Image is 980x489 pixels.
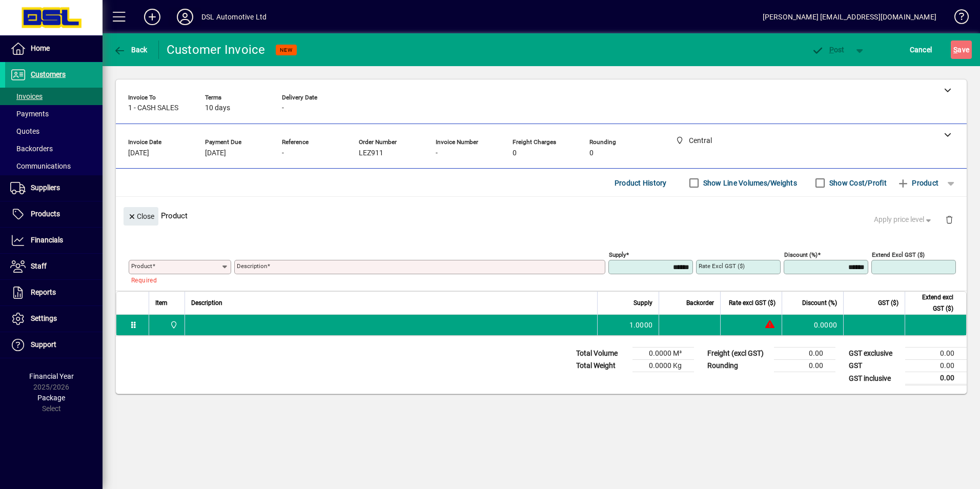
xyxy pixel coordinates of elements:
td: Total Volume [571,348,632,360]
span: Item [155,297,168,309]
span: 1.0000 [629,320,653,330]
mat-label: Extend excl GST ($) [872,251,925,258]
span: Apply price level [874,214,933,225]
span: Central [167,319,179,331]
span: 0 [513,149,517,157]
span: LEZ911 [359,149,383,157]
button: Post [806,40,850,59]
div: Product [116,197,967,234]
span: 10 days [205,104,230,112]
td: GST [844,360,905,372]
td: 0.00 [905,372,967,385]
span: Close [128,208,154,225]
button: Cancel [907,40,935,59]
button: Save [951,40,972,59]
span: NEW [280,47,293,53]
span: Financial Year [29,372,74,380]
td: 0.00 [774,348,835,360]
span: [DATE] [205,149,226,157]
span: ost [811,46,845,54]
span: Support [31,340,56,349]
mat-label: Supply [609,251,626,258]
span: GST ($) [878,297,899,309]
span: Customers [31,70,66,78]
span: Discount (%) [802,297,837,309]
a: Settings [5,306,103,332]
a: Suppliers [5,175,103,201]
span: Home [31,44,50,52]
span: - [282,149,284,157]
button: Apply price level [870,211,937,229]
span: [DATE] [128,149,149,157]
button: Product History [610,174,671,192]
td: Freight (excl GST) [702,348,774,360]
mat-error: Required [131,274,223,285]
span: Rate excl GST ($) [729,297,775,309]
span: Backorder [686,297,714,309]
label: Show Cost/Profit [827,178,887,188]
span: Payments [10,110,49,118]
td: 0.00 [774,360,835,372]
span: 1 - CASH SALES [128,104,178,112]
span: Reports [31,288,56,296]
button: Add [136,8,169,26]
td: 0.00 [905,348,967,360]
span: 0 [589,149,594,157]
span: Back [113,46,148,54]
div: [PERSON_NAME] [EMAIL_ADDRESS][DOMAIN_NAME] [763,9,936,25]
a: Invoices [5,88,103,105]
span: Products [31,210,60,218]
app-page-header-button: Back [103,40,159,59]
a: Financials [5,228,103,253]
span: Description [191,297,222,309]
div: Customer Invoice [167,42,266,58]
span: Extend excl GST ($) [911,292,953,314]
a: Staff [5,254,103,279]
span: Cancel [910,42,932,58]
span: Supply [634,297,652,309]
span: Communications [10,162,71,170]
a: Products [5,201,103,227]
mat-label: Product [131,262,152,270]
a: Support [5,332,103,358]
a: Backorders [5,140,103,157]
a: Home [5,36,103,62]
span: Settings [31,314,57,322]
td: GST inclusive [844,372,905,385]
a: Reports [5,280,103,305]
td: Rounding [702,360,774,372]
span: - [436,149,438,157]
span: Package [37,394,65,402]
span: S [953,46,957,54]
app-page-header-button: Close [121,211,161,220]
app-page-header-button: Delete [937,215,962,224]
td: 0.0000 M³ [632,348,694,360]
span: Staff [31,262,47,270]
td: Total Weight [571,360,632,372]
a: Knowledge Base [947,2,967,35]
td: 0.0000 [782,315,843,335]
span: Suppliers [31,184,60,192]
span: Quotes [10,127,39,135]
td: 0.0000 Kg [632,360,694,372]
span: ave [953,42,969,58]
button: Delete [937,207,962,232]
span: Financials [31,236,63,244]
mat-label: Discount (%) [784,251,818,258]
button: Close [124,207,158,226]
a: Quotes [5,123,103,140]
span: P [829,46,834,54]
label: Show Line Volumes/Weights [701,178,797,188]
span: Product History [615,175,667,191]
span: Invoices [10,92,43,100]
span: - [282,104,284,112]
mat-label: Description [237,262,267,270]
div: DSL Automotive Ltd [201,9,267,25]
button: Profile [169,8,201,26]
a: Communications [5,157,103,175]
td: 0.00 [905,360,967,372]
mat-label: Rate excl GST ($) [699,262,745,270]
td: GST exclusive [844,348,905,360]
a: Payments [5,105,103,123]
span: Backorders [10,145,53,153]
